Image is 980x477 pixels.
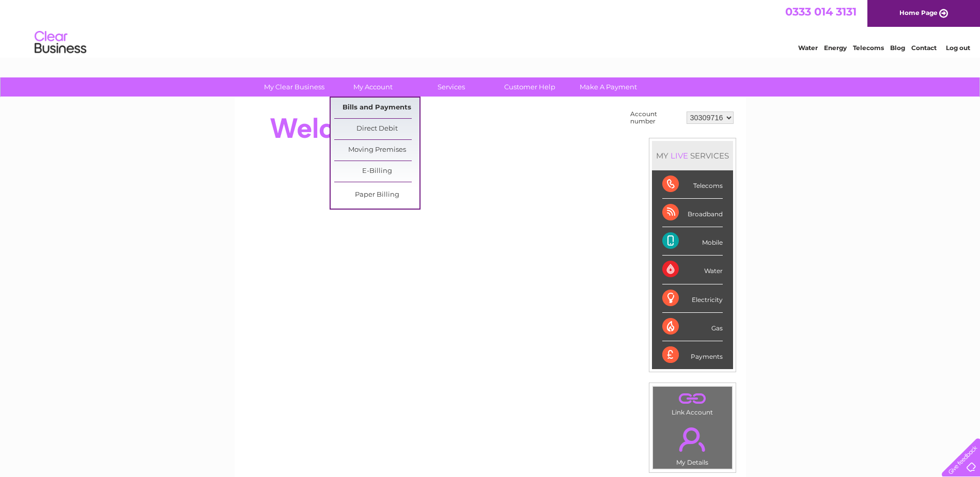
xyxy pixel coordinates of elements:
[890,44,905,52] a: Blog
[334,161,419,182] a: E-Billing
[785,5,857,18] a: 0333 014 3131
[246,6,735,50] div: Clear Business is a trading name of Verastar Limited (registered in [GEOGRAPHIC_DATA] No. 3667643...
[334,98,419,118] a: Bills and Payments
[824,44,847,52] a: Energy
[662,256,723,284] div: Water
[656,421,729,457] a: .
[334,140,419,161] a: Moving Premises
[652,419,733,469] td: My Details
[911,44,937,52] a: Contact
[34,27,87,58] img: logo.png
[628,108,684,128] td: Account number
[662,313,723,341] div: Gas
[652,141,733,170] div: MY SERVICES
[798,44,818,52] a: Water
[668,151,690,161] div: LIVE
[853,44,884,52] a: Telecoms
[662,199,723,227] div: Broadband
[409,77,494,97] a: Services
[662,170,723,199] div: Telecoms
[946,44,970,52] a: Log out
[487,77,572,97] a: Customer Help
[252,77,337,97] a: My Clear Business
[656,389,729,407] a: .
[662,341,723,369] div: Payments
[662,284,723,313] div: Electricity
[662,227,723,256] div: Mobile
[652,386,733,419] td: Link Account
[334,119,419,139] a: Direct Debit
[330,77,415,97] a: My Account
[334,185,419,205] a: Paper Billing
[566,77,651,97] a: Make A Payment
